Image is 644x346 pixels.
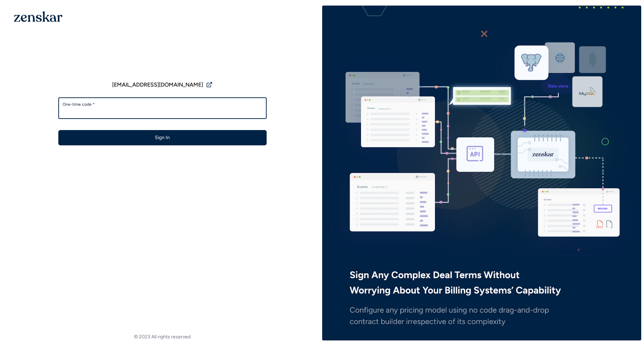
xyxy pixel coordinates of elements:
img: 1OGAJ2xQqyY4LXKgY66KYq0eOWRCkrZdAb3gUhuVAqdWPZE9SRJmCz+oDMSn4zDLXe31Ii730ItAGKgCKgCCgCikA4Av8PJUP... [14,11,62,22]
button: Sign In [58,130,267,145]
label: One-time code * [62,102,262,107]
footer: © 2023 All rights reserved [3,333,322,340]
span: [EMAIL_ADDRESS][DOMAIN_NAME] [112,81,203,89]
